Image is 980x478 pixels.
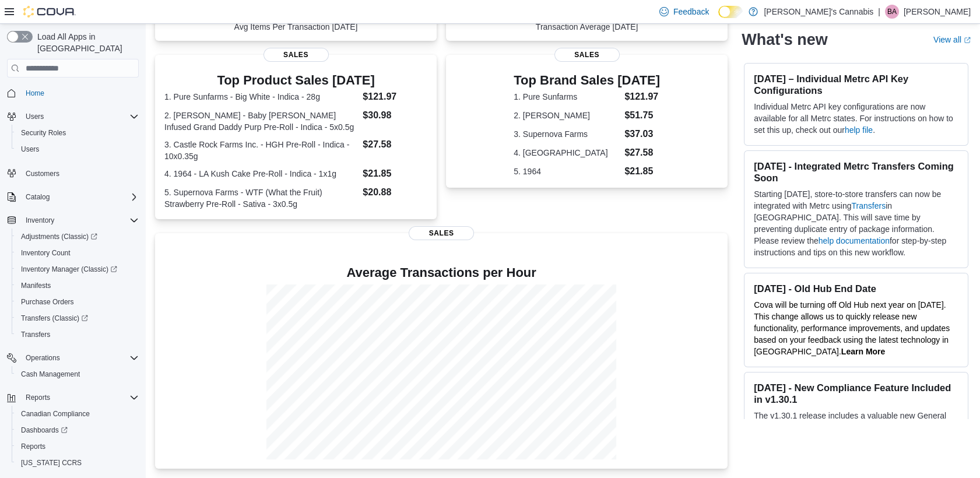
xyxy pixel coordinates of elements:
[16,279,55,293] a: Manifests
[16,407,94,421] a: Canadian Compliance
[16,279,139,293] span: Manifests
[933,35,971,44] a: View allExternal link
[16,367,85,381] a: Cash Management
[21,145,39,154] span: Users
[409,226,474,240] span: Sales
[754,101,958,136] p: Individual Metrc API key configurations are now available for all Metrc states. For instructions ...
[841,347,885,356] strong: Learn More
[16,407,139,421] span: Canadian Compliance
[363,108,427,122] dd: $30.98
[514,128,620,140] dt: 3. Supernova Farms
[2,108,143,125] button: Users
[164,73,427,87] h3: Top Product Sales [DATE]
[21,297,74,307] span: Purchase Orders
[12,141,143,157] button: Users
[21,190,54,204] button: Catalog
[16,295,79,309] a: Purchase Orders
[2,350,143,366] button: Operations
[12,406,143,422] button: Canadian Compliance
[21,190,139,204] span: Catalog
[851,201,886,210] a: Transfers
[514,73,660,87] h3: Top Brand Sales [DATE]
[12,438,143,455] button: Reports
[624,127,660,141] dd: $37.03
[33,31,139,54] span: Load All Apps in [GEOGRAPHIC_DATA]
[2,85,143,101] button: Home
[885,5,899,19] div: Brandon Arrigo
[16,230,139,244] span: Adjustments (Classic)
[754,188,958,258] p: Starting [DATE], store-to-store transfers can now be integrated with Metrc using in [GEOGRAPHIC_D...
[363,185,427,199] dd: $20.88
[12,277,143,294] button: Manifests
[21,213,59,227] button: Inventory
[624,146,660,160] dd: $27.58
[363,138,427,152] dd: $27.58
[16,423,72,437] a: Dashboards
[12,125,143,141] button: Security Roles
[164,139,358,162] dt: 3. Castle Rock Farms Inc. - HGH Pre-Roll - Indica - 10x0.35g
[673,6,709,17] span: Feedback
[21,391,139,405] span: Reports
[16,262,139,276] span: Inventory Manager (Classic)
[21,426,68,435] span: Dashboards
[21,442,45,451] span: Reports
[12,245,143,261] button: Inventory Count
[2,164,143,181] button: Customers
[12,261,143,277] a: Inventory Manager (Classic)
[26,192,50,202] span: Catalog
[26,112,44,121] span: Users
[12,310,143,326] a: Transfers (Classic)
[16,311,139,325] span: Transfers (Classic)
[16,246,139,260] span: Inventory Count
[16,440,139,454] span: Reports
[16,367,139,381] span: Cash Management
[26,353,60,363] span: Operations
[754,382,958,405] h3: [DATE] - New Compliance Feature Included in v1.30.1
[16,311,93,325] a: Transfers (Classic)
[12,455,143,471] button: [US_STATE] CCRS
[554,48,620,62] span: Sales
[16,126,139,140] span: Security Roles
[845,125,873,135] a: help file
[16,230,102,244] a: Adjustments (Classic)
[754,160,958,184] h3: [DATE] - Integrated Metrc Transfers Coming Soon
[16,456,139,470] span: Washington CCRS
[742,30,827,49] h2: What's new
[12,366,143,382] button: Cash Management
[887,5,897,19] span: BA
[624,108,660,122] dd: $51.75
[21,110,139,124] span: Users
[514,147,620,159] dt: 4. [GEOGRAPHIC_DATA]
[16,423,139,437] span: Dashboards
[21,351,139,365] span: Operations
[12,294,143,310] button: Purchase Orders
[964,37,971,44] svg: External link
[16,142,139,156] span: Users
[754,73,958,96] h3: [DATE] – Individual Metrc API Key Configurations
[23,6,76,17] img: Cova
[21,86,49,100] a: Home
[624,90,660,104] dd: $121.97
[2,212,143,229] button: Inventory
[26,169,59,178] span: Customers
[16,262,122,276] a: Inventory Manager (Classic)
[21,391,55,405] button: Reports
[21,330,50,339] span: Transfers
[754,300,950,356] span: Cova will be turning off Old Hub next year on [DATE]. This change allows us to quickly release ne...
[21,265,117,274] span: Inventory Manager (Classic)
[764,5,873,19] p: [PERSON_NAME]'s Cannabis
[16,126,71,140] a: Security Roles
[878,5,880,19] p: |
[21,458,82,468] span: [US_STATE] CCRS
[21,128,66,138] span: Security Roles
[264,48,329,62] span: Sales
[21,167,64,181] a: Customers
[819,236,890,245] a: help documentation
[12,422,143,438] a: Dashboards
[21,232,97,241] span: Adjustments (Classic)
[16,328,139,342] span: Transfers
[21,110,48,124] button: Users
[164,91,358,103] dt: 1. Pure Sunfarms - Big White - Indica - 28g
[16,295,139,309] span: Purchase Orders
